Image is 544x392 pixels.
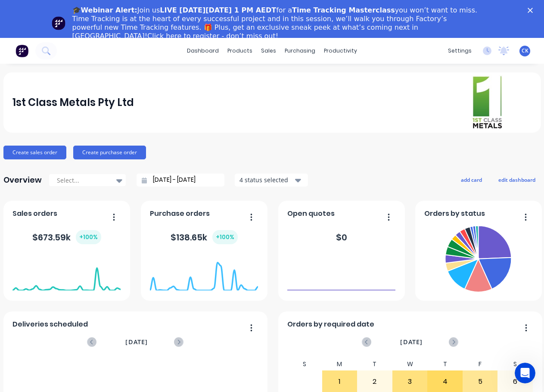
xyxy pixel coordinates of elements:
b: Time Tracking Masterclass [292,6,395,14]
iframe: Intercom live chat [515,363,535,383]
div: $ 0 [336,231,347,244]
div: settings [444,44,476,57]
span: Orders by status [424,208,485,219]
div: productivity [320,44,361,57]
button: 4 status selected [235,174,308,187]
div: + 100 % [212,230,238,244]
div: 4 status selected [239,175,294,184]
div: S [497,358,533,370]
span: Purchase orders [150,208,210,219]
div: purchasing [280,44,320,57]
span: Sales orders [12,208,57,219]
div: T [427,358,463,370]
div: F [463,358,498,370]
b: 🎓Webinar Alert: [72,6,137,14]
div: Overview [3,171,42,189]
div: sales [257,44,280,57]
button: edit dashboard [493,174,541,185]
div: M [322,358,357,370]
div: S [287,358,322,370]
button: Create purchase order [73,146,146,159]
span: CK [522,47,528,55]
div: products [223,44,257,57]
div: $ 673.59k [32,230,101,244]
div: T [357,358,392,370]
div: $ 138.65k [171,230,238,244]
button: Create sales order [3,146,66,159]
a: Click here to register - don’t miss out! [147,32,278,40]
a: dashboard [183,44,223,57]
img: 1st Class Metals Pty Ltd [471,75,503,130]
button: add card [455,174,488,185]
span: [DATE] [400,337,423,347]
span: [DATE] [125,337,148,347]
img: Profile image for Team [52,16,65,30]
div: 1st Class Metals Pty Ltd [12,94,134,111]
div: Join us for a you won’t want to miss. Time Tracking is at the heart of every successful project a... [72,6,479,40]
div: Close [528,8,536,13]
div: W [392,358,428,370]
span: Open quotes [287,208,335,219]
img: Factory [16,44,28,57]
div: + 100 % [76,230,101,244]
b: LIVE [DATE][DATE] 1 PM AEDT [160,6,276,14]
